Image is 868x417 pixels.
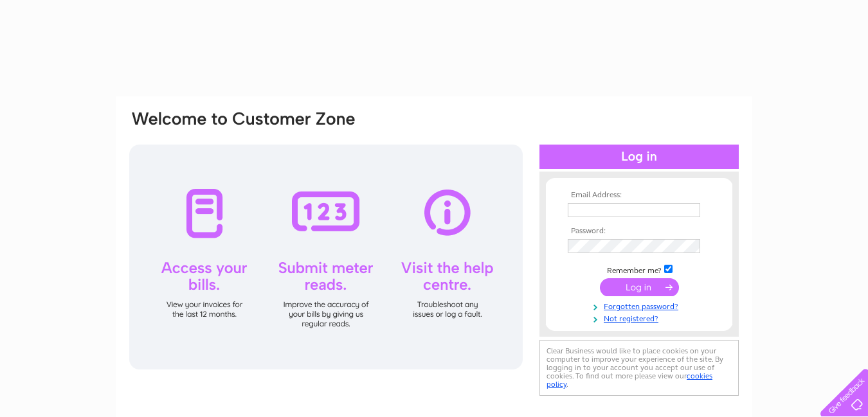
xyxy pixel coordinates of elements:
[565,227,714,236] th: Password:
[539,340,739,396] div: Clear Business would like to place cookies on your computer to improve your experience of the sit...
[568,312,714,324] a: Not registered?
[565,263,714,276] td: Remember me?
[600,278,679,296] input: Submit
[547,371,712,389] a: cookies policy
[565,191,714,200] th: Email Address:
[568,299,714,312] a: Forgotten password?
